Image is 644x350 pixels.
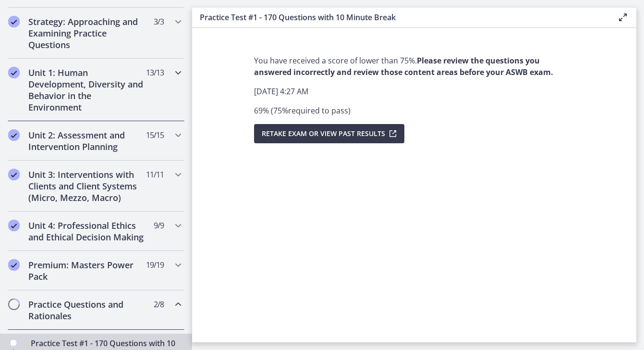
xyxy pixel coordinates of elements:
[8,169,20,180] i: Completed
[28,129,146,152] h2: Unit 2: Assessment and Intervention Planning
[254,55,575,78] p: You have received a score of lower than 75%.
[146,169,164,180] span: 11 / 11
[154,299,164,310] span: 2 / 8
[28,16,146,50] h2: Strategy: Approaching and Examining Practice Questions
[28,169,146,203] h2: Unit 3: Interventions with Clients and Client Systems (Micro, Mezzo, Macro)
[28,67,146,113] h2: Unit 1: Human Development, Diversity and Behavior in the Environment
[200,12,602,23] h3: Practice Test #1 - 170 Questions with 10 Minute Break
[254,105,351,116] span: 69 % ( 75 % required to pass )
[8,67,20,78] i: Completed
[28,220,146,243] h2: Unit 4: Professional Ethics and Ethical Decision Making
[28,299,146,322] h2: Practice Questions and Rationales
[154,220,164,231] span: 9 / 9
[8,16,20,27] i: Completed
[28,259,146,282] h2: Premium: Masters Power Pack
[8,220,20,231] i: Completed
[8,259,20,271] i: Completed
[146,67,164,78] span: 13 / 13
[146,259,164,271] span: 19 / 19
[262,128,385,139] span: Retake Exam OR View Past Results
[8,129,20,141] i: Completed
[254,86,308,97] span: [DATE] 4:27 AM
[254,124,404,143] button: Retake Exam OR View Past Results
[154,16,164,27] span: 3 / 3
[146,129,164,141] span: 15 / 15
